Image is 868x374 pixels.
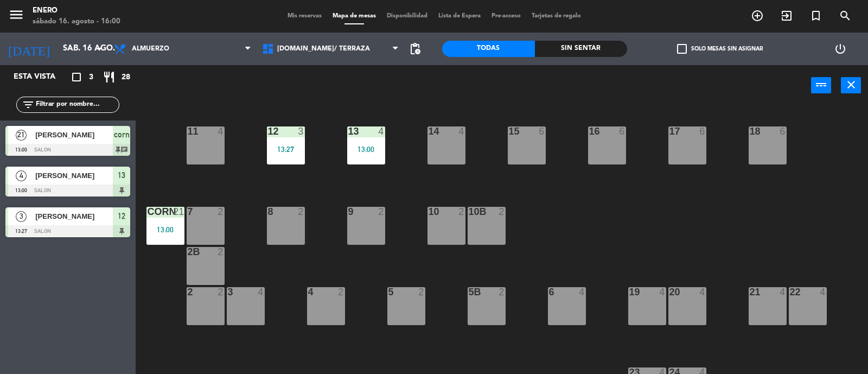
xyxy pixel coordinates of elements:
div: 2 [458,207,465,217]
div: 2 [418,287,425,297]
button: power_input [811,77,831,93]
div: Esta vista [5,71,78,84]
div: 4 [820,287,826,297]
i: power_settings_new [834,42,847,55]
div: 7 [188,207,188,217]
label: Solo mesas sin asignar [677,44,763,54]
div: 5B [469,287,469,297]
div: 20 [669,287,670,297]
div: 16 [589,126,590,136]
span: [DOMAIN_NAME]/ TERRAZA [277,45,370,53]
input: Filtrar por nombre... [35,99,119,111]
div: 2 [218,287,224,297]
div: 6 [780,126,786,136]
div: 4 [458,126,465,136]
div: 2 [338,287,344,297]
span: Pre-acceso [486,13,526,19]
span: corn [114,128,130,141]
div: 13:00 [146,226,184,233]
div: 2 [378,207,385,217]
i: search [839,9,852,22]
span: 4 [16,170,27,181]
div: 2 [188,287,188,297]
div: 11 [188,126,188,136]
div: 2 [218,247,224,257]
span: 12 [118,210,125,223]
button: menu [8,7,24,27]
i: exit_to_app [780,9,793,22]
div: corn [148,207,148,217]
div: 10 [429,207,429,217]
span: 3 [89,71,93,84]
span: Mapa de mesas [327,13,381,19]
div: 4 [218,126,224,136]
div: sábado 16. agosto - 16:00 [33,16,120,27]
div: Sin sentar [535,41,628,57]
div: 13 [348,126,349,136]
button: close [841,77,861,93]
span: [PERSON_NAME] [35,170,113,181]
span: check_box_outline_blank [677,44,687,54]
span: 28 [122,71,130,84]
div: 13:00 [347,145,385,153]
span: Almuerzo [132,45,169,53]
div: 2B [188,247,188,257]
span: 3 [16,211,27,222]
div: 3 [228,287,228,297]
div: 19 [629,287,630,297]
div: 2 [218,207,224,217]
i: close [845,78,858,91]
i: arrow_drop_down [93,42,106,55]
div: 17 [669,126,670,136]
div: 4 [378,126,385,136]
i: crop_square [70,71,83,84]
span: [PERSON_NAME] [35,211,113,222]
div: 4 [579,287,585,297]
i: add_circle_outline [751,9,764,22]
div: 6 [699,126,706,136]
div: 9 [348,207,349,217]
div: 5 [388,287,389,297]
div: 2 [499,287,505,297]
span: Disponibilidad [381,13,433,19]
div: 4 [659,287,666,297]
i: restaurant [103,71,116,84]
i: menu [8,7,24,23]
div: 2 [499,207,505,217]
div: 14 [429,126,429,136]
div: 4 [780,287,786,297]
span: Lista de Espera [433,13,486,19]
span: Mis reservas [282,13,327,19]
span: 21 [16,130,27,141]
i: power_input [815,78,828,91]
span: pending_actions [409,42,422,55]
span: [PERSON_NAME] [35,129,113,141]
div: 2 [298,207,304,217]
i: filter_list [22,98,35,111]
div: 6 [539,126,545,136]
div: 6 [619,126,626,136]
div: 3 [298,126,304,136]
span: 13 [118,169,125,182]
div: Enero [33,5,120,16]
div: 4 [258,287,264,297]
div: 10b [469,207,469,217]
div: 21 [173,207,184,217]
div: 4 [699,287,706,297]
div: 13:27 [267,145,305,153]
i: turned_in_not [809,9,822,22]
span: Tarjetas de regalo [526,13,586,19]
div: Todas [442,41,535,57]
